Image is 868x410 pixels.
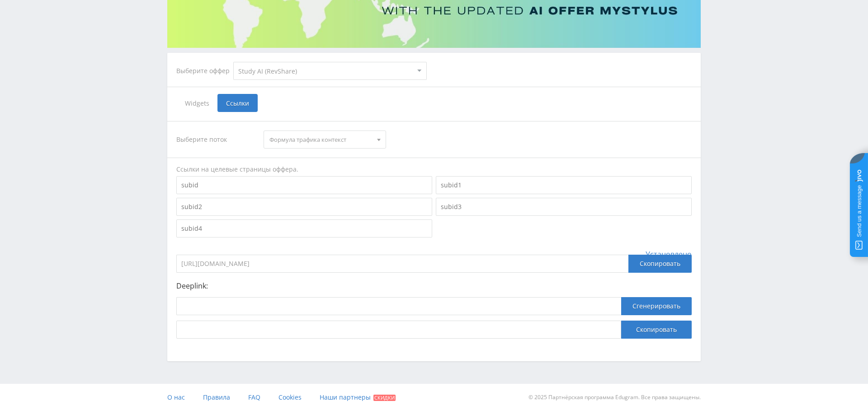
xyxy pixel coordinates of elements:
[203,393,230,401] span: Правила
[176,176,432,194] input: subid
[646,250,692,258] span: Установлено
[278,393,302,401] span: Cookies
[176,198,432,216] input: subid2
[248,393,260,401] span: FAQ
[176,94,217,112] span: Widgets
[176,165,692,174] div: Ссылки на целевые страницы оффера.
[167,393,185,401] span: О нас
[176,67,233,75] div: Выберите оффер
[621,321,692,339] button: Скопировать
[436,198,692,216] input: subid3
[269,131,372,148] span: Формула трафика контекст
[621,297,692,315] button: Сгенерировать
[320,393,371,401] span: Наши партнеры
[176,282,692,290] p: Deeplink:
[628,255,692,273] div: Скопировать
[217,94,258,112] span: Ссылки
[436,176,692,194] input: subid1
[176,130,255,149] div: Выберите поток
[373,395,396,401] span: Скидки
[176,219,432,238] input: subid4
